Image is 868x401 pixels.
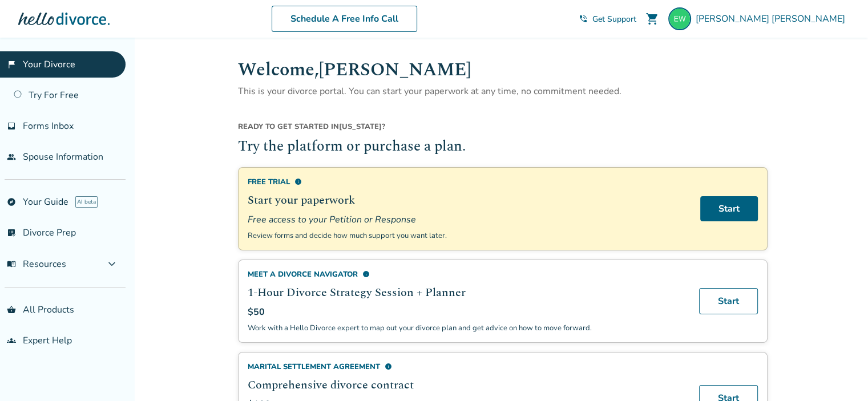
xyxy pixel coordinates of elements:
[7,60,16,69] span: flag_2
[7,305,16,314] span: shopping_basket
[248,177,687,187] div: Free Trial
[7,336,16,345] span: groups
[7,228,16,237] span: list_alt_check
[7,152,16,161] span: people
[105,257,119,271] span: expand_more
[7,260,16,269] span: menu_book
[248,362,685,372] div: Marital Settlement Agreement
[238,56,768,84] h1: Welcome, [PERSON_NAME]
[385,363,392,370] span: info
[668,7,691,30] img: emilyweis35@icloud.com
[238,136,768,158] h2: Try the platform or purchase a plan.
[248,213,687,226] span: Free access to your Petition or Response
[248,323,685,333] p: Work with a Hello Divorce expert to map out your divorce plan and get advice on how to move forward.
[645,12,659,26] span: shopping_cart
[248,269,685,280] div: Meet a divorce navigator
[248,192,687,209] h2: Start your paperwork
[7,258,66,270] span: Resources
[699,288,758,314] a: Start
[696,13,850,25] span: [PERSON_NAME] [PERSON_NAME]
[238,121,339,132] span: Ready to get started in
[7,121,16,131] span: inbox
[248,230,687,241] p: Review forms and decide how much support you want later.
[811,346,868,401] iframe: Chat Widget
[23,120,74,132] span: Forms Inbox
[579,14,588,23] span: phone_in_talk
[7,197,16,206] span: explore
[238,84,768,99] p: This is your divorce portal. You can start your paperwork at any time, no commitment needed.
[579,14,636,25] a: phone_in_talkGet Support
[362,270,370,278] span: info
[75,196,98,208] span: AI beta
[238,121,768,136] div: [US_STATE] ?
[248,376,685,394] h2: Comprehensive divorce contract
[700,196,758,221] a: Start
[592,14,636,25] span: Get Support
[294,178,302,185] span: info
[248,284,685,301] h2: 1-Hour Divorce Strategy Session + Planner
[248,306,265,318] span: $50
[272,6,417,32] a: Schedule A Free Info Call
